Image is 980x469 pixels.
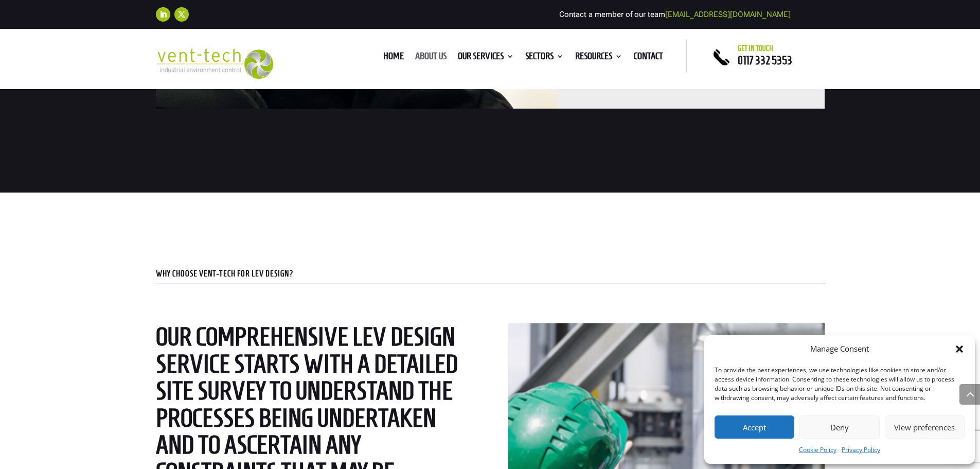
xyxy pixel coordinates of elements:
[799,444,836,456] a: Cookie Policy
[738,54,792,66] a: 0117 332 5353
[559,10,791,19] span: Contact a member of our team
[810,343,869,355] div: Manage Consent
[715,366,964,403] div: To provide the best experiences, we use technologies like cookies to store and/or access device i...
[738,44,773,53] span: Get in touch
[525,53,564,64] a: Sectors
[634,53,663,64] a: Contact
[458,53,514,64] a: Our Services
[383,53,404,64] a: Home
[156,7,170,22] a: Follow on LinkedIn
[156,269,294,278] span: Why Choose Vent-Tech for LEV Design?
[954,344,965,354] div: Close dialog
[799,415,879,439] button: Deny
[415,53,447,64] a: About us
[842,444,880,456] a: Privacy Policy
[575,53,622,64] a: Resources
[156,48,274,79] img: 2023-09-27T08_35_16.549ZVENT-TECH---Clear-background
[885,415,965,439] button: View preferences
[715,415,794,439] button: Accept
[174,7,189,22] a: Follow on X
[665,10,791,19] a: [EMAIL_ADDRESS][DOMAIN_NAME]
